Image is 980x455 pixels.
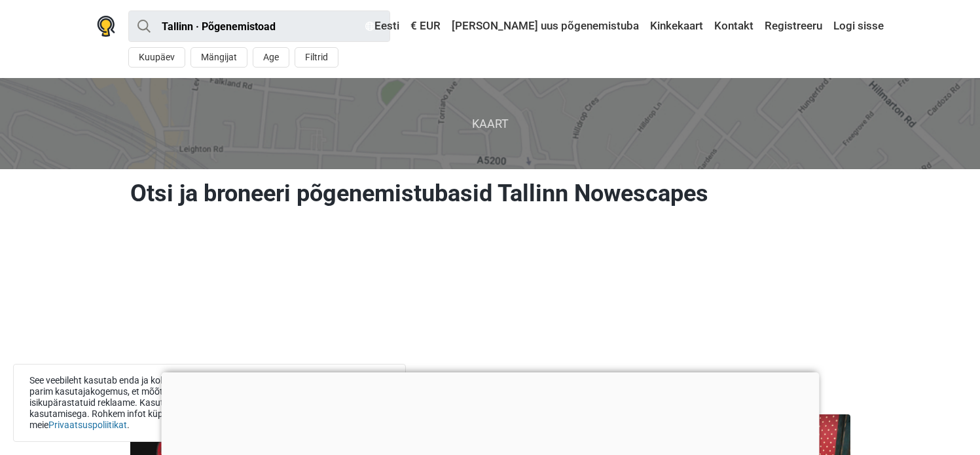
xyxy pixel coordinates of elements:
a: Kinkekaart [647,14,706,38]
img: Eesti [365,22,374,31]
iframe: Advertisement [161,372,819,454]
button: Filtrid [295,47,338,68]
h1: Otsi ja broneeri põgenemistubasid Tallinn Nowescapes [130,179,850,208]
input: proovi “Tallinn” [128,10,390,42]
a: € EUR [407,14,444,38]
a: Kontakt [711,14,757,38]
button: Mängijat [191,47,247,68]
img: Nowescape logo [97,16,115,37]
a: Registreeru [761,14,826,38]
button: Kuupäev [128,47,185,68]
iframe: Advertisement [125,224,856,408]
a: Privaatsuspoliitikat [48,420,127,430]
button: Age [253,47,289,68]
a: [PERSON_NAME] uus põgenemistuba [448,14,642,38]
div: See veebileht kasutab enda ja kolmandate osapoolte küpsiseid, et tuua sinuni parim kasutajakogemu... [13,364,406,442]
a: Logi sisse [830,14,884,38]
a: Eesti [362,14,403,38]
